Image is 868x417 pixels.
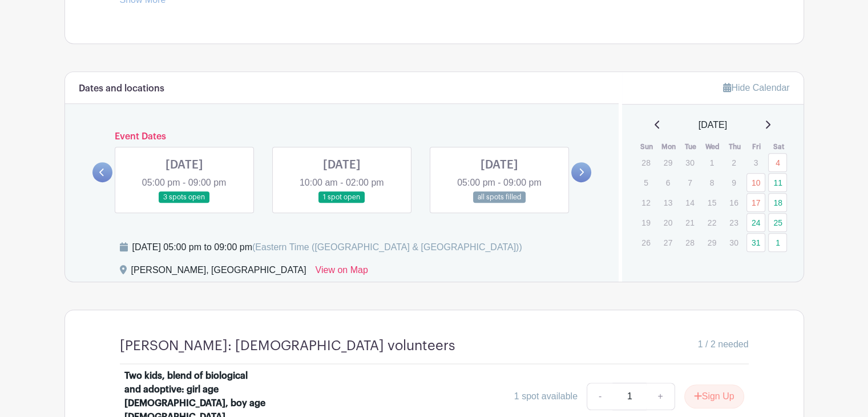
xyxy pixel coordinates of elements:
[746,141,768,153] th: Fri
[587,383,613,410] a: -
[724,174,743,191] p: 9
[703,194,721,211] p: 15
[724,154,743,171] p: 2
[636,214,655,231] p: 19
[132,240,522,254] div: [DATE] 05:00 pm to 09:00 pm
[699,118,727,132] span: [DATE]
[659,154,677,171] p: 29
[680,141,702,153] th: Tue
[768,233,787,252] a: 1
[746,154,765,171] p: 3
[636,234,655,251] p: 26
[120,338,455,354] h4: [PERSON_NAME]: [DEMOGRAPHIC_DATA] volunteers
[724,214,743,231] p: 23
[636,174,655,191] p: 5
[79,83,164,94] h6: Dates and locations
[746,233,765,252] a: 31
[684,384,744,408] button: Sign Up
[723,83,789,93] a: Hide Calendar
[636,141,658,153] th: Sun
[680,214,699,231] p: 21
[768,173,787,192] a: 11
[131,263,306,282] div: [PERSON_NAME], [GEOGRAPHIC_DATA]
[659,214,677,231] p: 20
[659,174,677,191] p: 6
[746,193,765,212] a: 17
[658,141,680,153] th: Mon
[680,234,699,251] p: 28
[703,174,721,191] p: 8
[636,194,655,211] p: 12
[768,153,787,172] a: 4
[659,234,677,251] p: 27
[680,154,699,171] p: 30
[703,234,721,251] p: 29
[514,390,578,403] div: 1 spot available
[703,154,721,171] p: 1
[112,131,572,142] h6: Event Dates
[768,141,790,153] th: Sat
[680,194,699,211] p: 14
[316,263,368,282] a: View on Map
[724,194,743,211] p: 16
[768,213,787,232] a: 25
[636,154,655,171] p: 28
[746,213,765,232] a: 24
[659,194,677,211] p: 13
[768,193,787,212] a: 18
[746,173,765,192] a: 10
[646,383,675,410] a: +
[698,338,749,351] span: 1 / 2 needed
[724,141,746,153] th: Thu
[703,214,721,231] p: 22
[702,141,724,153] th: Wed
[724,234,743,251] p: 30
[252,242,522,252] span: (Eastern Time ([GEOGRAPHIC_DATA] & [GEOGRAPHIC_DATA]))
[680,174,699,191] p: 7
